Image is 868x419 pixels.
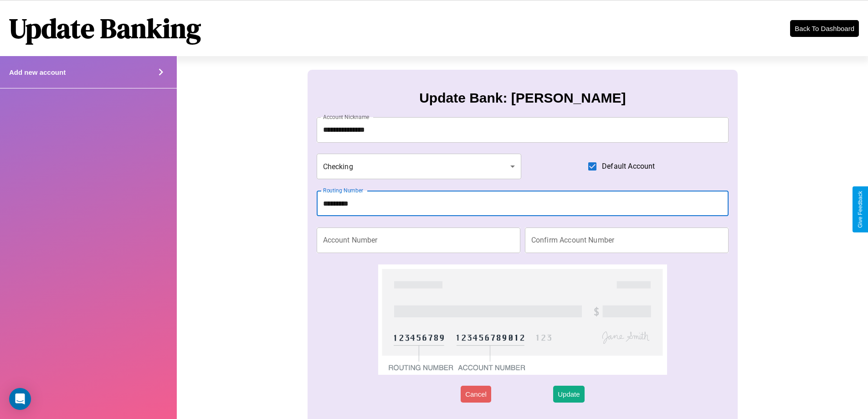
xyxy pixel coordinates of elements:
div: Checking [317,154,522,179]
button: Cancel [461,386,491,403]
h1: Update Banking [9,10,201,47]
button: Back To Dashboard [790,20,859,37]
label: Account Nickname [323,113,370,121]
div: Give Feedback [857,191,863,228]
h3: Update Bank: [PERSON_NAME] [419,90,626,106]
label: Routing Number [323,186,363,194]
h4: Add new account [9,68,66,76]
button: Update [553,386,584,403]
div: Open Intercom Messenger [9,388,31,410]
img: check [378,264,667,375]
span: Default Account [602,161,655,172]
